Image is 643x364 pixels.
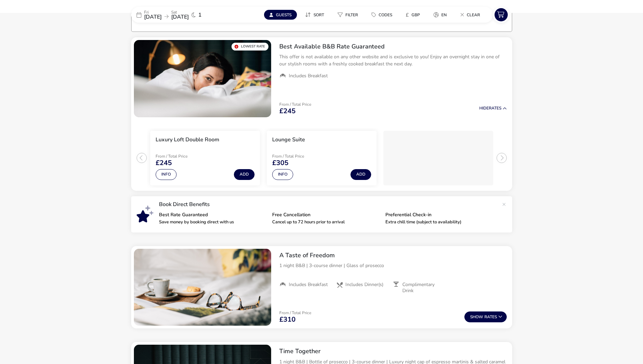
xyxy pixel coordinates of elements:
[345,12,358,18] span: Filter
[156,160,172,166] span: £245
[332,10,363,20] button: Filter
[479,106,507,110] button: HideRates
[385,213,493,217] p: Preferential Check-in
[156,154,204,158] p: From / Total Price
[198,12,202,18] span: 1
[264,10,297,20] button: Guests
[272,220,380,224] p: Cancel up to 72 hours prior to arrival
[144,13,162,21] span: [DATE]
[402,282,444,294] span: Complimentary Drink
[279,251,507,259] h2: A Taste of Freedom
[470,315,484,319] span: Show
[263,128,380,188] swiper-slide: 2 / 3
[134,40,271,117] swiper-slide: 1 / 1
[428,10,452,20] button: en
[366,10,398,20] button: Codes
[350,169,371,180] button: Add
[134,249,271,326] swiper-slide: 1 / 1
[159,202,499,207] p: Book Direct Benefits
[274,246,512,300] div: A Taste of Freedom1 night B&B | 3-course dinner | Glass of proseccoIncludes BreakfastIncludes Din...
[400,10,428,20] naf-pibe-menu-bar-item: £GBP
[276,12,292,18] span: Guests
[159,220,267,224] p: Save money by booking direct with us
[279,102,311,106] p: From / Total Price
[385,220,493,224] p: Extra chill time (subject to availability)
[300,10,332,20] naf-pibe-menu-bar-item: Sort
[406,12,409,18] i: £
[264,10,300,20] naf-pibe-menu-bar-item: Guests
[380,128,497,188] swiper-slide: 3 / 3
[144,10,162,14] p: Fri
[411,12,420,18] span: GBP
[279,347,507,355] h2: Time Together
[272,136,305,143] h3: Lounge Suite
[272,154,320,158] p: From / Total Price
[272,160,288,166] span: £305
[279,262,507,269] p: 1 night B&B | 3-course dinner | Glass of prosecco
[314,12,324,18] span: Sort
[232,43,268,50] div: Lowest Rate
[332,10,366,20] naf-pibe-menu-bar-item: Filter
[156,169,177,180] button: Info
[441,12,447,18] span: en
[279,316,296,323] span: £310
[300,10,329,20] button: Sort
[147,128,263,188] swiper-slide: 1 / 3
[279,311,311,315] p: From / Total Price
[455,10,485,20] button: Clear
[171,13,189,21] span: [DATE]
[272,213,380,217] p: Free Cancellation
[131,7,233,23] div: Fri[DATE]Sat[DATE]1
[379,12,392,18] span: Codes
[289,282,328,288] span: Includes Breakfast
[159,213,267,217] p: Best Rate Guaranteed
[479,105,489,111] span: Hide
[464,311,507,322] button: ShowRates
[234,169,255,180] button: Add
[366,10,400,20] naf-pibe-menu-bar-item: Codes
[428,10,455,20] naf-pibe-menu-bar-item: en
[467,12,480,18] span: Clear
[345,282,383,288] span: Includes Dinner(s)
[272,169,293,180] button: Info
[455,10,488,20] naf-pibe-menu-bar-item: Clear
[279,43,507,50] h2: Best Available B&B Rate Guaranteed
[289,73,328,79] span: Includes Breakfast
[274,37,512,85] div: Best Available B&B Rate GuaranteedThis offer is not available on any other website and is exclusi...
[171,10,189,14] p: Sat
[279,108,296,115] span: £245
[400,10,425,20] button: £GBP
[156,136,219,143] h3: Luxury Loft Double Room
[279,53,507,67] p: This offer is not available on any other website and is exclusive to you! Enjoy an overnight stay...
